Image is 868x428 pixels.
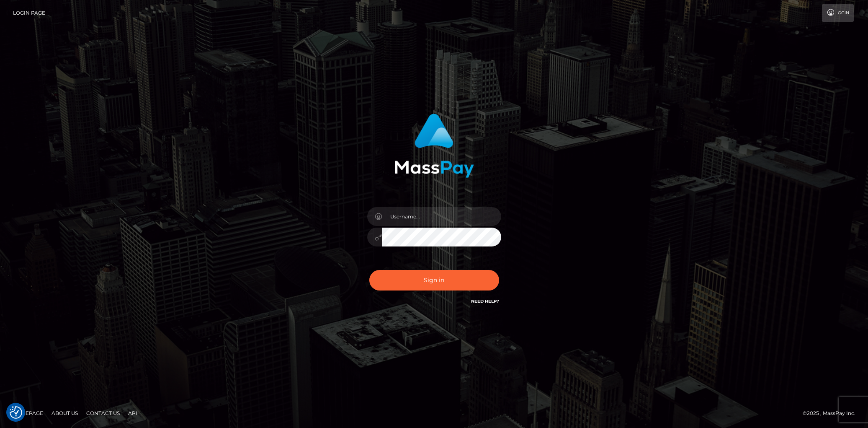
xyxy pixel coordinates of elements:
[48,407,81,420] a: About Us
[125,407,141,420] a: API
[822,4,854,22] a: Login
[369,270,499,291] button: Sign in
[10,406,22,419] img: Revisit consent button
[382,207,501,226] input: Username...
[394,114,474,178] img: MassPay Login
[13,4,45,22] a: Login Page
[83,407,123,420] a: Contact Us
[471,298,499,304] a: Need Help?
[9,407,46,420] a: Homepage
[10,406,22,419] button: Consent Preferences
[803,409,862,418] div: © 2025 , MassPay Inc.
